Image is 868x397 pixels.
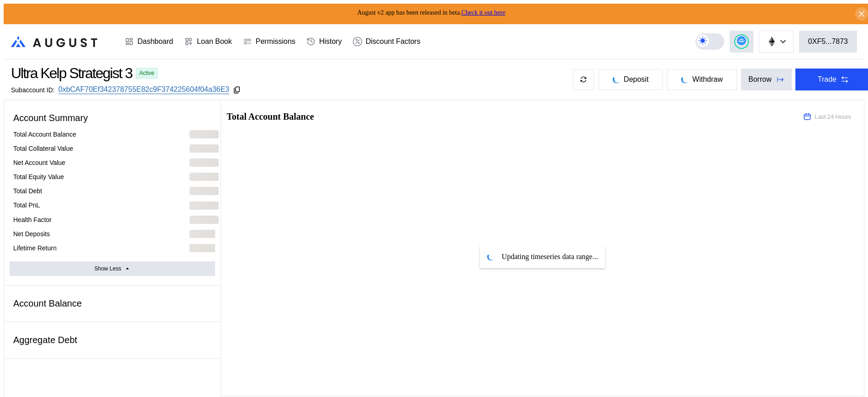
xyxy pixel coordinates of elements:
div: Aggregate Debt [10,331,215,349]
div: Total Collateral Value [13,144,73,153]
div: Total Account Balance [13,130,76,138]
h2: Total Account Balance [226,112,789,121]
span: Updating timeseries data range... [502,253,598,261]
div: Total Equity Value [13,173,64,181]
span: Withdraw [692,75,723,84]
div: Show Less [95,265,121,272]
div: Permissions [256,37,295,46]
a: Check it out here [461,9,505,16]
a: 0xbCAF70Ef342378755E82c9F374225604f04a36E3 [58,85,230,94]
div: Borrow [748,75,772,84]
span: August v2 app has been released in beta. [358,9,505,16]
div: Active [139,70,154,76]
div: Account Balance [10,295,215,312]
div: Total Debt [13,187,42,195]
a: Dashboard [119,25,179,58]
a: Discount Factors [347,25,426,58]
div: History [319,37,342,46]
button: Borrow [741,69,792,90]
div: Discount Factors [366,37,421,46]
button: pendingDeposit [598,69,663,90]
div: Health Factor [13,216,52,224]
div: Total PnL [13,201,40,209]
img: pending [487,253,494,260]
div: Net Account Value [13,159,65,167]
span: Deposit [624,75,648,84]
a: History [301,25,347,58]
div: Subaccount ID: [11,86,55,94]
img: chain logo [767,37,777,47]
div: Lifetime Return [13,244,57,252]
button: pendingWithdraw [667,69,737,90]
button: 0XF5...7873 [799,31,857,53]
div: Net Deposits [13,230,50,238]
a: Loan Book [179,25,237,58]
img: pending [681,76,689,83]
div: Loan Book [197,37,232,46]
div: 0XF5...7873 [808,37,848,46]
div: Trade [818,75,836,84]
div: Account Summary [10,109,215,127]
div: Ultra Kelp Strategist 3 [11,65,132,82]
button: chain logo [759,31,794,53]
button: Show Less [10,261,215,276]
a: Permissions [237,25,301,58]
img: pending [613,76,620,83]
div: Dashboard [137,37,173,46]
